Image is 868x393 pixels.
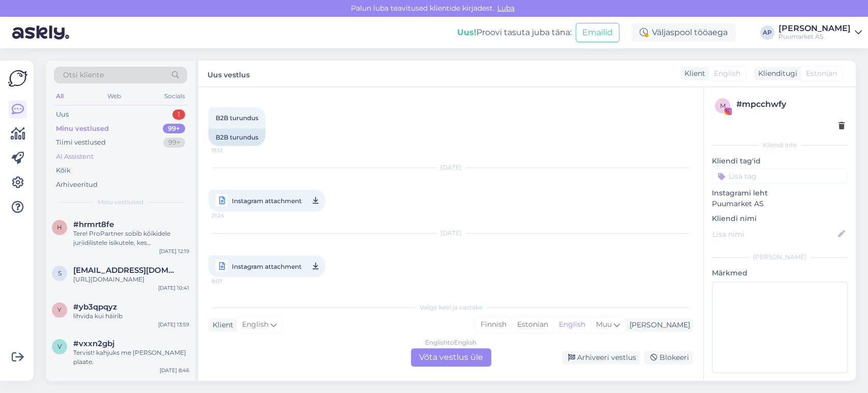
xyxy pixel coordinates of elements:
div: B2B turundus [208,128,265,146]
span: Otsi kliente [63,70,104,80]
span: h [57,223,62,231]
div: [DATE] 10:41 [158,284,189,292]
p: Märkmed [712,268,848,278]
div: All [54,90,66,103]
div: Klient [208,320,233,330]
div: Uus [56,109,69,120]
img: Askly Logo [8,69,27,88]
span: m [720,102,726,109]
div: Klienditugi [754,68,797,79]
p: Puumarket AS [712,199,848,209]
span: y [57,306,62,314]
span: Luba [494,4,518,13]
div: Väljaspool tööaega [632,23,736,42]
span: #hrmrt8fe [73,220,114,229]
label: Uus vestlus [207,67,250,80]
div: Klient [680,68,705,79]
input: Lisa tag [712,169,848,184]
div: [DATE] 12:19 [159,247,189,255]
a: [PERSON_NAME]Puumarket AS [779,24,862,41]
span: 21:24 [212,209,250,221]
div: [PERSON_NAME] [779,24,851,33]
span: Muu [596,320,612,329]
div: [PERSON_NAME] [712,252,848,262]
div: Finnish [475,317,512,332]
div: [DATE] 8:46 [160,367,189,374]
div: AP [760,25,774,40]
div: Kõik [56,165,71,176]
div: Valige keel ja vastake [208,303,693,312]
div: lihvida kui häirib [73,312,189,321]
div: English to English [425,338,476,347]
div: Socials [162,90,187,103]
div: # mpcchwfy [736,98,845,110]
span: English [714,68,740,79]
div: Tervist! kahjuks me [PERSON_NAME] plaate. [73,348,189,367]
div: 1 [172,109,185,120]
a: Instagram attachment21:24 [208,189,325,211]
span: B2B turundus [216,114,258,121]
div: Estonian [512,317,553,332]
div: Arhiveeritud [56,180,98,190]
a: Instagram attachment8:07 [208,255,325,277]
button: Emailid [576,23,619,42]
p: Kliendi tag'id [712,156,848,166]
span: 8:07 [212,274,250,287]
div: Blokeeri [644,351,693,364]
div: Tere! ProPartner sobib kõikidele juriidilistele isikutele, kes Puumarketist ostavad. Liikmed saav... [73,229,189,247]
div: 99+ [163,137,185,148]
span: 15:12 [212,146,250,154]
div: Tiimi vestlused [56,137,106,148]
span: Instagram attachment [232,194,302,207]
input: Lisa nimi [712,229,836,240]
b: Uus! [457,27,476,37]
div: Proovi tasuta juba täna: [457,26,572,39]
span: Estonian [806,68,837,79]
span: s [58,269,62,277]
span: English [242,319,268,330]
div: 99+ [163,124,185,134]
div: Võta vestlus üle [411,348,491,367]
p: Kliendi nimi [712,213,848,224]
div: Puumarket AS [779,33,851,41]
div: Arhiveeri vestlus [562,351,640,364]
div: AI Assistent [56,152,94,162]
div: [DATE] [208,163,693,172]
span: saade@saade.ee [73,266,179,275]
div: Minu vestlused [56,124,109,134]
span: #yb3qpqyz [73,302,117,312]
div: [DATE] [208,229,693,238]
span: Instagram attachment [232,260,302,272]
span: v [57,343,62,350]
div: English [553,317,590,332]
div: Web [105,90,123,103]
div: [DATE] 13:59 [158,321,189,328]
div: [URL][DOMAIN_NAME] [73,275,189,284]
span: Minu vestlused [98,198,143,207]
p: Instagrami leht [712,188,848,199]
div: Kliendi info [712,141,848,150]
div: [PERSON_NAME] [625,320,690,330]
span: #vxxn2gbj [73,339,114,348]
